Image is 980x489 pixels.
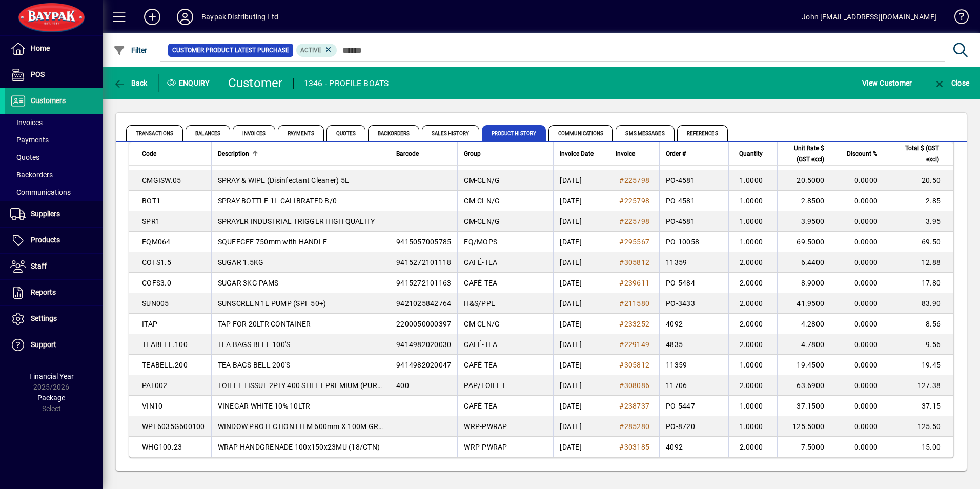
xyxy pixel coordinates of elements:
span: # [619,340,624,349]
div: Barcode [396,148,451,159]
td: 7.5000 [777,437,839,457]
td: 0.0000 [839,211,892,232]
span: CAFÉ-TEA [464,279,497,287]
td: 11706 [659,375,728,396]
td: 0.0000 [839,437,892,457]
a: Knowledge Base [947,2,967,35]
td: 9.56 [892,334,953,355]
td: 1.0000 [728,170,777,191]
span: References [677,125,728,141]
app-page-header-button: Close enquiry [923,74,980,92]
span: Transactions [126,125,183,141]
span: Settings [31,314,57,322]
span: COFS3.0 [142,279,171,287]
span: SPRAY BOTTLE 1L CALIBRATED B/0 [218,197,337,205]
span: Code [142,148,156,159]
div: Description [218,148,384,159]
td: PO-10058 [659,232,728,252]
a: Quotes [5,149,103,166]
span: 225798 [624,176,650,185]
a: Support [5,332,103,358]
span: Staff [31,262,47,270]
a: Staff [5,254,103,279]
span: 225798 [624,197,650,205]
a: Home [5,36,103,62]
span: # [619,217,624,226]
span: VIN10 [142,402,162,410]
span: TAP FOR 20LTR CONTAINER [218,320,311,328]
td: [DATE] [553,355,609,375]
a: #211580 [616,298,653,309]
span: Financial Year [29,372,74,380]
span: Filter [113,46,148,54]
span: Products [31,236,60,244]
a: Settings [5,306,103,332]
td: [DATE] [553,191,609,211]
span: # [619,279,624,287]
span: Communications [10,188,71,196]
td: 4092 [659,437,728,457]
td: 19.4500 [777,355,839,375]
td: 0.0000 [839,396,892,416]
span: 308086 [624,381,650,390]
span: H&S/PPE [464,299,495,308]
a: #225798 [616,175,653,186]
div: Unit Rate $ (GST excl) [784,142,833,165]
td: [DATE] [553,211,609,232]
span: Invoices [233,125,275,141]
span: 225798 [624,217,650,226]
div: Quantity [735,148,772,159]
span: TEA BAGS BELL 100'S [218,340,291,349]
td: 37.1500 [777,396,839,416]
span: WINDOW PROTECTION FILM 600mm X 100M GREEN 6035 [218,422,411,431]
a: #239611 [616,277,653,289]
span: # [619,381,624,390]
td: 3.95 [892,211,953,232]
span: Back [113,79,148,87]
div: Code [142,148,205,159]
span: Quotes [10,153,39,161]
span: 305812 [624,361,650,369]
td: [DATE] [553,416,609,437]
td: [DATE] [553,293,609,314]
span: BOT1 [142,197,160,205]
td: 1.0000 [728,211,777,232]
span: CMGISW.05 [142,176,181,185]
td: 1.0000 [728,396,777,416]
td: 11359 [659,355,728,375]
span: WRP-PWRAP [464,422,507,431]
span: # [619,197,624,205]
span: VINEGAR WHITE 10% 10LTR [218,402,311,410]
td: 2.0000 [728,252,777,273]
span: 9415057005785 [396,238,451,246]
td: 125.5000 [777,416,839,437]
td: 4092 [659,314,728,334]
span: Active [300,47,321,54]
span: WPF6035G600100 [142,422,205,431]
span: # [619,443,624,451]
span: SUNSCREEN 1L PUMP (SPF 50+) [218,299,326,308]
span: Invoice [616,148,635,159]
button: Add [136,8,169,26]
td: 127.38 [892,375,953,396]
td: 0.0000 [839,273,892,293]
button: Filter [111,41,150,59]
span: SPRAYER INDUSTRIAL TRIGGER HIGH QUALITY [218,217,375,226]
a: #285280 [616,421,653,432]
td: PO-5447 [659,396,728,416]
td: 83.90 [892,293,953,314]
td: 4.7800 [777,334,839,355]
span: SMS Messages [616,125,674,141]
td: 0.0000 [839,293,892,314]
span: CM-CLN/G [464,176,500,185]
div: Discount % [845,148,887,159]
a: #238737 [616,400,653,412]
div: Invoice Date [560,148,603,159]
td: 63.6900 [777,375,839,396]
td: 0.0000 [839,232,892,252]
span: Quantity [739,148,763,159]
span: Total $ (GST excl) [899,142,939,165]
div: Total $ (GST excl) [899,142,948,165]
span: Close [933,79,969,87]
td: 0.0000 [839,191,892,211]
